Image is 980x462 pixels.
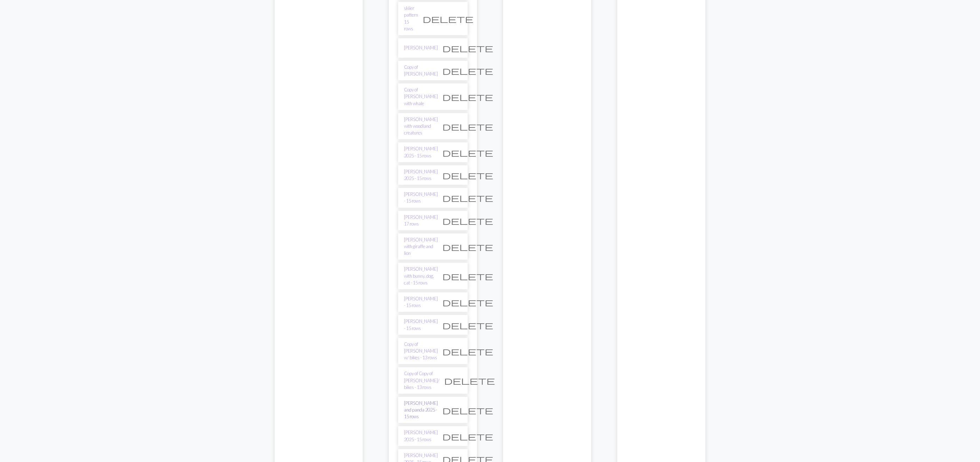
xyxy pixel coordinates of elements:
a: [PERSON_NAME] 17 rows [404,214,438,227]
a: Copy of [PERSON_NAME] [404,64,438,77]
button: Delete chart [438,403,498,417]
span: delete [442,43,493,53]
span: delete [442,346,493,356]
a: [PERSON_NAME] [404,44,438,51]
a: [PERSON_NAME] with bunny, dog, cat - 15 rows [404,266,438,286]
a: [PERSON_NAME] 2025 - 15 rows [404,168,438,182]
a: skiier pattern 15 rows [404,5,418,32]
span: delete [442,320,493,330]
button: Delete chart [438,240,498,253]
button: Delete chart [438,64,498,77]
span: delete [442,148,493,157]
a: [PERSON_NAME] with woodland creatures [404,116,438,137]
a: [PERSON_NAME] - 15 rows [404,295,438,309]
span: delete [442,170,493,180]
button: Delete chart [438,168,498,182]
button: Delete chart [418,12,478,25]
button: Delete chart [438,214,498,227]
span: delete [442,242,493,252]
button: Delete chart [438,295,498,309]
a: [PERSON_NAME] 2025 - 15 rows [404,429,438,443]
span: delete [442,216,493,226]
a: Copy of Copy of [PERSON_NAME]/ bikes - 13 rows [404,370,440,391]
button: Delete chart [438,120,498,133]
span: delete [442,92,493,102]
a: [PERSON_NAME] 2025 - 15 rows [404,145,438,159]
button: Delete chart [438,191,498,204]
span: delete [442,66,493,76]
button: Delete chart [438,344,498,358]
span: delete [442,297,493,307]
span: delete [442,405,493,415]
span: delete [442,271,493,281]
button: Delete chart [438,318,498,332]
a: [PERSON_NAME] and panda 2025 - 15 rows [404,400,438,420]
a: Copy of [PERSON_NAME] w/ bikes - 13 rows [404,341,438,361]
a: Copy of [PERSON_NAME] with whale [404,86,438,107]
span: delete [442,121,493,131]
button: Delete chart [438,146,498,159]
button: Delete chart [438,430,498,443]
a: [PERSON_NAME] with giraffe and lion [404,236,438,257]
span: delete [423,14,473,24]
button: Delete chart [438,269,498,283]
button: Delete chart [440,374,500,387]
a: [PERSON_NAME] - 15 rows [404,191,438,204]
button: Delete chart [438,41,498,55]
span: delete [442,193,493,203]
a: [PERSON_NAME] - 15 rows [404,318,438,331]
button: Delete chart [438,90,498,103]
span: delete [442,431,493,441]
span: delete [444,376,495,385]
